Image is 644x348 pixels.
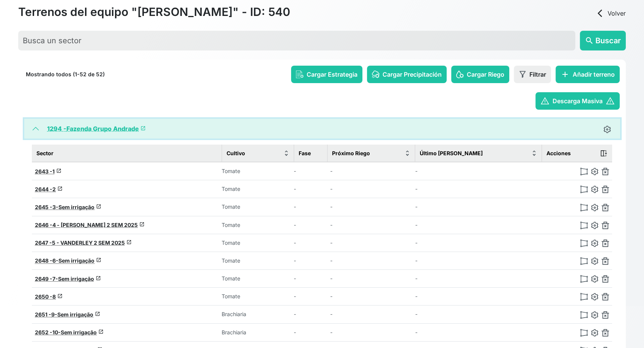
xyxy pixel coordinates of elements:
[52,276,94,282] span: 7-Sem irrigação
[52,329,97,335] span: 10-Sem irrigação
[126,239,132,245] span: launch
[420,149,483,157] span: Último [PERSON_NAME]
[24,119,620,139] button: 1294 -Fazenda Grupo Andradelaunch
[47,125,146,132] a: 1294 -Fazenda Grupo Andradelaunch
[606,96,615,106] span: warning
[294,270,327,288] td: -
[222,216,294,234] td: Tomate
[531,150,537,156] img: sort
[415,216,542,234] td: -
[222,198,294,216] td: Tomate
[330,239,372,247] p: -
[35,186,63,192] a: 2644 -2launch
[294,234,327,252] td: -
[294,288,327,305] td: -
[330,185,372,193] p: -
[415,234,542,252] td: -
[35,329,104,335] a: 2652 -10-Sem irrigaçãolaunch
[26,71,105,78] p: Mostrando todos (1-52 de 52)
[580,222,588,229] img: modify-polygon
[35,293,52,300] span: 2650 -
[591,168,598,175] img: edit
[52,222,138,228] span: 4 - [PERSON_NAME] 2 SEM 2025
[96,204,101,209] span: launch
[294,252,327,269] td: -
[95,311,100,317] span: launch
[580,293,588,301] img: modify-polygon
[35,311,51,318] span: 2651 -
[35,204,101,210] a: 2645 -3-Sem irrigaçãolaunch
[18,31,575,50] input: Busca un sector
[601,293,609,301] img: delete
[580,239,588,247] img: modify-polygon
[35,329,52,335] span: 2652 -
[591,275,598,283] img: edit
[330,221,372,229] p: -
[535,92,620,110] button: warningDescarga Masivawarning
[451,66,509,83] button: Cargar Riego
[330,329,372,336] p: -
[591,329,598,337] img: edit
[35,168,52,175] span: 2643 -
[580,168,588,175] img: modify-polygon
[222,180,294,198] td: Tomate
[56,168,61,173] span: launch
[52,204,94,210] span: 3-Sem irrigação
[561,70,570,79] span: add
[96,257,101,263] span: launch
[52,239,125,246] span: 5 - VANDERLEY 2 SEM 2025
[405,150,410,156] img: sort
[601,168,609,175] img: delete
[540,96,550,106] span: warning
[415,162,542,180] td: -
[52,257,94,264] span: 6-Sem irrigação
[580,204,588,211] img: modify-polygon
[18,5,290,19] h2: Terrenos del equipo "[PERSON_NAME]" - ID: 540
[332,149,370,157] span: Próximo Riego
[51,311,93,318] span: 9-Sem irrigação
[35,204,52,210] span: 2645 -
[601,311,609,319] img: delete
[35,239,52,246] span: 2647 -
[591,204,598,211] img: edit
[307,70,357,79] span: Cargar Estrategia
[415,198,542,216] td: -
[57,186,63,191] span: launch
[580,329,588,337] img: modify-polygon
[35,293,63,300] a: 2650 -8launch
[47,125,66,132] span: 1294 -
[546,149,571,157] span: Acciones
[299,149,311,157] span: Fase
[98,329,104,334] span: launch
[519,71,526,78] img: filter
[372,71,379,78] img: rain-config
[294,216,327,234] td: -
[294,305,327,323] td: -
[415,305,542,323] td: -
[580,186,588,193] img: modify-polygon
[580,275,588,283] img: modify-polygon
[35,239,132,246] a: 2647 -5 - VANDERLEY 2 SEM 2025launch
[595,9,605,18] span: arrow_back_ios
[294,180,327,198] td: -
[35,276,52,282] span: 2649 -
[601,329,609,337] img: delete
[514,66,551,83] button: Filtrar
[601,222,609,229] img: delete
[601,257,609,265] img: delete
[57,293,63,299] span: launch
[52,186,56,192] span: 2
[415,288,542,305] td: -
[222,323,294,341] td: Brachiaria
[591,311,598,319] img: edit
[601,186,609,193] img: delete
[595,35,621,46] span: Buscar
[591,222,598,229] img: edit
[415,252,542,269] td: -
[591,239,598,247] img: edit
[52,168,55,175] span: 1
[222,234,294,252] td: Tomate
[601,239,609,247] img: delete
[367,66,447,83] button: Cargar Precipitación
[591,186,598,193] img: edit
